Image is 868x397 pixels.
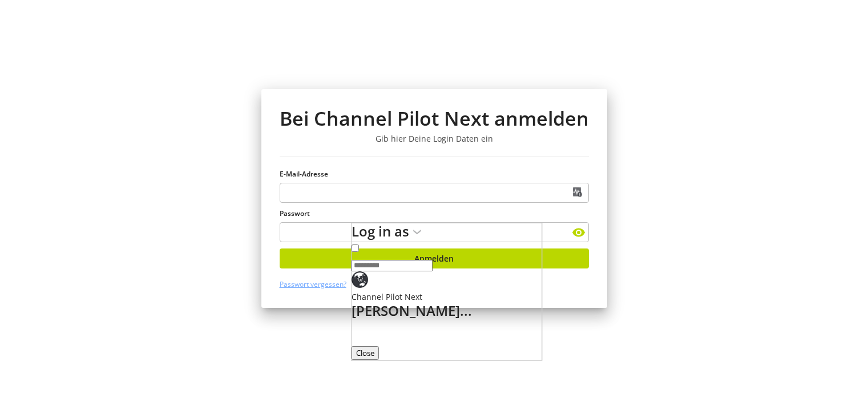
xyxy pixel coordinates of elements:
span: Passwort [280,208,310,218]
img: FeAAQDUFsGn1FhG3gAAAABJRU5ErkJggg== [352,271,368,288]
button: Anmelden [280,248,589,268]
h1: Bei Channel Pilot Next anmelden [280,107,589,129]
h3: Gib hier Deine Login Daten ein [280,134,589,144]
button: Close [352,346,379,360]
div: Channel Pilot Next [352,291,542,303]
span: E-Mail-Adresse [280,169,328,179]
span: Log in as [352,222,409,240]
a: Passwort vergessen? [280,279,346,289]
p: [PERSON_NAME]... [352,303,542,318]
